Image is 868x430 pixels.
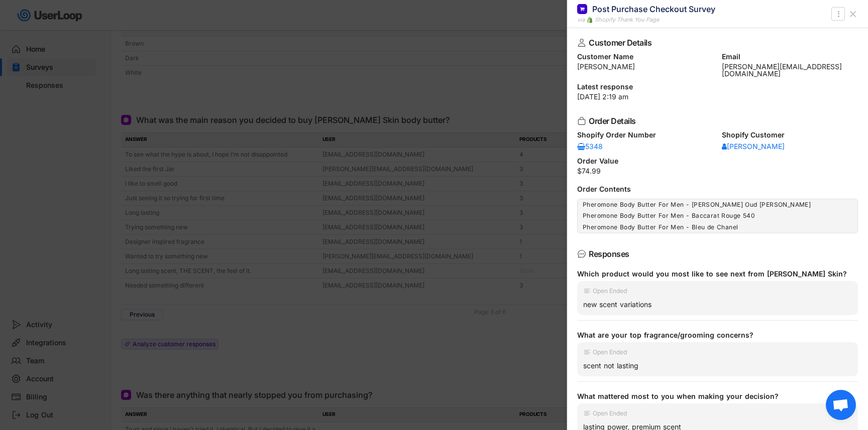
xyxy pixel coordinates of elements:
div: Open Ended [593,410,627,416]
div: Shopify Order Number [577,131,714,138]
div: Shopify Thank You Page [595,16,659,24]
div: Shopify Customer [722,131,858,138]
div: Order Details [589,117,842,125]
div: Which product would you most like to see next from [PERSON_NAME] Skin? [577,269,850,278]
div: Open Ended [593,349,627,355]
div: Post Purchase Checkout Survey [592,4,715,15]
div: [PERSON_NAME] [577,63,714,70]
div: [PERSON_NAME] [722,143,785,150]
div: Pheromone Body Butter For Men - Bleu de Chanel [583,223,852,231]
div: new scent variations [583,300,852,309]
text:  [837,9,839,19]
div: Order Value [577,158,858,165]
div: What are your top fragrance/grooming concerns? [577,331,850,340]
div: Open chat [826,390,856,420]
div: 5348 [577,143,607,150]
div: Customer Name [577,53,714,60]
div: What mattered most to you when making your decision? [577,392,850,401]
button:  [833,8,843,20]
div: Pheromone Body Butter For Men - Baccarat Rouge 540 [583,212,852,220]
div: Pheromone Body Butter For Men - [PERSON_NAME] Oud [PERSON_NAME] [583,201,852,209]
a: 5348 [577,141,607,152]
a: [PERSON_NAME] [722,141,785,152]
div: [PERSON_NAME][EMAIL_ADDRESS][DOMAIN_NAME] [722,63,858,77]
div: Latest response [577,83,858,90]
img: 1156660_ecommerce_logo_shopify_icon%20%281%29.png [587,17,593,23]
div: Order Contents [577,186,858,193]
div: $74.99 [577,168,858,175]
div: Email [722,53,858,60]
div: scent not lasting [583,361,852,370]
div: via [577,16,585,24]
div: [DATE] 2:19 am [577,93,858,100]
div: Open Ended [593,288,627,294]
div: Customer Details [589,39,842,47]
div: Responses [589,250,842,258]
